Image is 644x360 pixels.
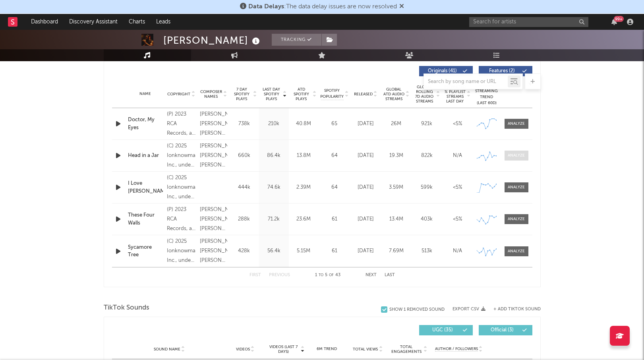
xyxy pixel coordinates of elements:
div: N/A [444,152,471,160]
a: Leads [151,14,176,30]
div: 6M Trend [308,346,345,352]
div: N/A [444,247,471,255]
button: Previous [269,273,290,277]
a: Head in a Jar [128,152,163,160]
div: <5% [444,215,471,223]
div: 921k [414,120,440,128]
div: <5% [444,120,471,128]
div: [PERSON_NAME], [PERSON_NAME], [PERSON_NAME] & [PERSON_NAME] [200,205,227,234]
div: 288k [231,215,257,223]
button: 99+ [611,19,617,25]
span: of [329,273,334,277]
input: Search by song name or URL [424,79,508,85]
span: TikTok Sounds [104,303,149,313]
div: 61 [321,215,348,223]
span: Author / Followers [435,346,478,352]
div: 13.8M [291,152,317,160]
div: 513k [414,247,440,255]
span: Videos (last 7 days) [267,345,300,354]
div: 71.2k [261,215,287,223]
div: (C) 2025 Ionknowman Inc., under exclusive global license to Encore Recordings [167,237,196,265]
div: Global Streaming Trend (Last 60D) [475,82,499,106]
div: [DATE] [352,184,379,192]
div: 19.3M [383,152,410,160]
div: 738k [231,120,257,128]
button: Features(2) [479,66,532,76]
div: 428k [231,247,257,255]
button: Next [366,273,377,277]
span: Released [354,92,373,97]
div: 210k [261,120,287,128]
div: 3.59M [383,184,410,192]
span: Composer Names [200,89,222,99]
span: : The data delay issues are now resolved [248,4,397,10]
div: [DATE] [352,152,379,160]
a: Charts [123,14,151,30]
span: Videos [236,347,250,352]
button: First [249,273,261,277]
a: Dashboard [25,14,64,30]
div: 99 + [614,16,624,22]
a: These Four Walls [128,211,163,227]
span: Official ( 3 ) [484,328,520,333]
span: Global Rolling 7D Audio Streams [414,85,435,104]
button: Last [385,273,395,277]
div: 660k [231,152,257,160]
span: Sound Name [154,347,180,352]
div: Show 1 Removed Sound [389,307,445,312]
span: 7 Day Spotify Plays [231,87,252,101]
div: 64 [321,152,348,160]
a: Sycamore Tree [128,244,163,259]
span: Features ( 2 ) [484,69,520,74]
span: Dismiss [399,4,404,10]
button: + Add TikTok Sound [493,307,541,312]
div: <5% [444,184,471,192]
div: 403k [414,215,440,223]
span: UGC ( 35 ) [424,328,461,333]
button: Official(3) [479,325,532,335]
div: 599k [414,184,440,192]
div: 56.4k [261,247,287,255]
span: Data Delays [248,4,284,10]
div: (C) 2025 Ionknowman Inc., under exclusive global license to Encore Recordings [167,141,196,170]
span: Originals ( 41 ) [424,69,461,74]
div: 26M [383,120,410,128]
a: Discovery Assistant [64,14,123,30]
div: 86.4k [261,152,287,160]
div: 13.4M [383,215,410,223]
div: [DATE] [352,215,379,223]
a: I Love [PERSON_NAME] [128,180,163,195]
div: (P) 2023 RCA Records, a division of Sony Music Entertainment [167,205,196,234]
div: (P) 2023 RCA Records, a division of Sony Music Entertainment [167,110,196,138]
div: [PERSON_NAME] [163,34,262,47]
span: Total Engagements [390,345,422,354]
div: [PERSON_NAME], [PERSON_NAME], [PERSON_NAME] & [PERSON_NAME] [200,141,227,170]
div: 822k [414,152,440,160]
span: Spotify Popularity [320,88,344,100]
div: Name [128,91,163,97]
div: 2.39M [291,184,317,192]
span: to [319,273,323,277]
div: 61 [321,247,348,255]
span: Global ATD Audio Streams [383,87,405,101]
button: UGC(35) [419,325,473,335]
div: 1 5 43 [306,271,350,280]
div: [DATE] [352,247,379,255]
span: ATD Spotify Plays [291,87,312,101]
a: Doctor, My Eyes [128,116,163,132]
input: Search for artists [469,17,588,27]
div: 65 [321,120,348,128]
div: 7.69M [383,247,410,255]
div: 74.6k [261,184,287,192]
button: Tracking [272,34,321,46]
div: 444k [231,184,257,192]
span: Last Day Spotify Plays [261,87,282,101]
div: 23.6M [291,215,317,223]
span: Estimated % Playlist Streams Last Day [444,85,466,104]
span: Total Views [353,347,378,352]
div: 5.15M [291,247,317,255]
